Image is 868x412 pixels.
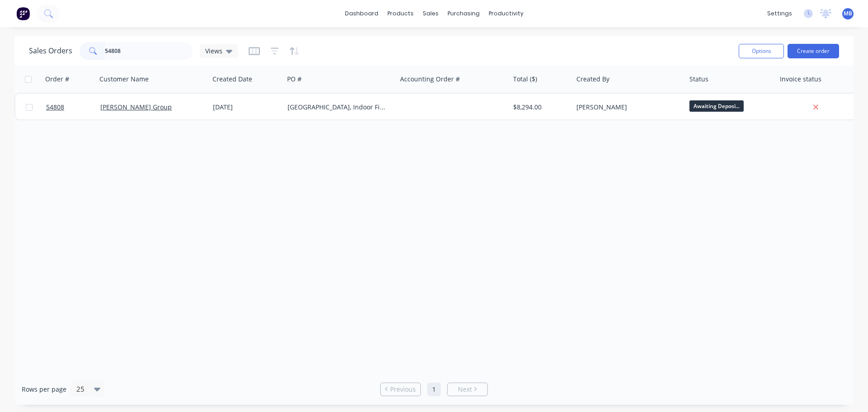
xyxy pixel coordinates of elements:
a: [PERSON_NAME] Group [100,103,172,111]
a: dashboard [340,7,383,20]
div: [PERSON_NAME] [576,103,677,112]
div: [DATE] [213,103,280,112]
div: Total ($) [513,75,537,84]
div: Accounting Order # [400,75,460,84]
div: Customer Name [99,75,149,84]
a: Page 1 is your current page [427,383,441,396]
div: Order # [45,75,69,84]
div: settings [763,7,797,20]
ul: Pagination [377,383,491,396]
span: 54808 [46,103,64,112]
div: purchasing [443,7,484,20]
button: Options [739,44,784,58]
div: productivity [484,7,528,20]
span: Rows per page [22,385,66,394]
div: PO # [287,75,302,84]
div: sales [418,7,443,20]
div: Created Date [212,75,252,84]
span: Previous [390,385,416,394]
h1: Sales Orders [29,47,72,55]
span: Views [205,46,222,56]
div: $8,294.00 [513,103,566,112]
span: Awaiting Deposi... [689,100,744,112]
span: MB [844,9,852,18]
div: Invoice status [780,75,821,84]
div: Status [689,75,708,84]
span: Next [458,385,472,394]
a: 54808 [46,94,100,121]
input: Search... [105,42,193,60]
div: Created By [576,75,609,84]
div: [GEOGRAPHIC_DATA], Indoor Firing Range [288,103,388,112]
a: Previous page [381,385,420,394]
img: Factory [16,7,30,20]
div: products [383,7,418,20]
a: Next page [448,385,487,394]
button: Create order [788,44,839,58]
